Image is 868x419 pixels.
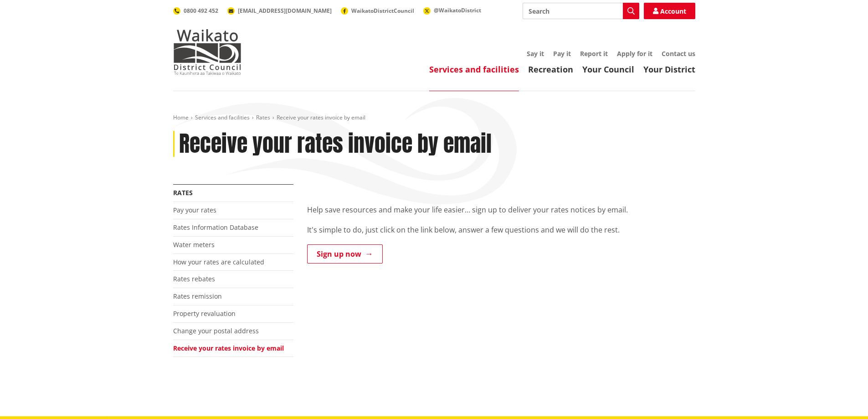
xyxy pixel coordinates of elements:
[527,49,544,58] a: Say it
[173,223,258,232] a: Rates Information Database
[238,7,332,15] span: [EMAIL_ADDRESS][DOMAIN_NAME]
[173,114,189,121] a: Home
[173,114,695,122] nav: breadcrumb
[173,188,193,197] a: Rates
[434,6,481,14] span: @WaikatoDistrict
[227,7,332,15] a: [EMAIL_ADDRESS][DOMAIN_NAME]
[173,292,222,300] a: Rates remission
[429,64,519,75] a: Services and facilities
[580,49,608,58] a: Report it
[582,64,634,75] a: Your Council
[195,114,250,121] a: Services and facilities
[307,224,695,235] p: It's simple to do, just click on the link below, answer a few questions and we will do the rest.
[307,244,383,264] a: Sign up now
[173,29,241,75] img: Waikato District Council - Te Kaunihera aa Takiwaa o Waikato
[173,7,218,15] a: 0800 492 452
[644,3,695,19] a: Account
[662,49,695,58] a: Contact us
[341,7,414,15] a: WaikatoDistrictCouncil
[523,3,639,19] input: Search input
[173,309,236,318] a: Property revaluation
[173,258,264,266] a: How your rates are calculated
[173,274,215,283] a: Rates rebates
[179,131,492,157] h1: Receive your rates invoice by email
[184,7,218,15] span: 0800 492 452
[351,7,414,15] span: WaikatoDistrictCouncil
[617,49,652,58] a: Apply for it
[256,114,270,121] a: Rates
[643,64,695,75] a: Your District
[277,114,365,121] span: Receive your rates invoice by email
[173,326,259,335] a: Change your postal address
[553,49,571,58] a: Pay it
[173,206,216,214] a: Pay your rates
[423,6,481,14] a: @WaikatoDistrict
[173,240,215,249] a: Water meters
[528,64,573,75] a: Recreation
[307,204,695,215] p: Help save resources and make your life easier… sign up to deliver your rates notices by email.
[173,344,284,352] a: Receive your rates invoice by email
